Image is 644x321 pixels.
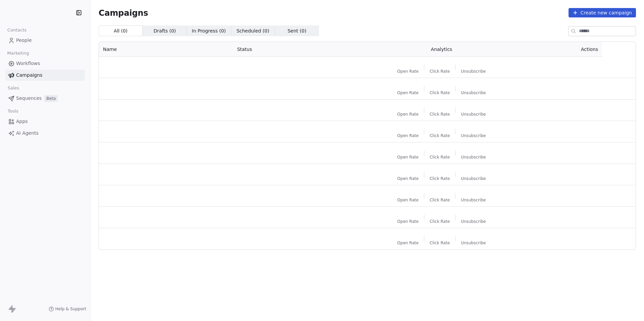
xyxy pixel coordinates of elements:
[430,176,450,181] span: Click Rate
[430,154,450,160] span: Click Rate
[5,93,85,104] a: SequencesBeta
[397,176,419,181] span: Open Rate
[397,90,419,95] span: Open Rate
[461,219,486,224] span: Unsubscribe
[461,176,486,181] span: Unsubscribe
[430,112,450,117] span: Click Rate
[5,70,85,81] a: Campaigns
[397,219,419,224] span: Open Rate
[461,197,486,203] span: Unsubscribe
[397,112,419,117] span: Open Rate
[397,197,419,203] span: Open Rate
[430,133,450,138] span: Click Rate
[5,128,85,139] a: AI Agents
[233,42,355,57] th: Status
[5,116,85,127] a: Apps
[461,69,486,74] span: Unsubscribe
[397,133,419,138] span: Open Rate
[154,27,176,35] span: Drafts ( 0 )
[430,219,450,224] span: Click Rate
[430,69,450,74] span: Click Rate
[397,240,419,246] span: Open Rate
[16,95,42,102] span: Sequences
[16,37,32,44] span: People
[4,48,32,58] span: Marketing
[99,42,233,57] th: Name
[461,240,486,246] span: Unsubscribe
[355,42,528,57] th: Analytics
[430,197,450,203] span: Click Rate
[16,72,42,79] span: Campaigns
[461,154,486,160] span: Unsubscribe
[5,83,22,93] span: Sales
[55,306,86,312] span: Help & Support
[461,90,486,95] span: Unsubscribe
[430,90,450,95] span: Click Rate
[16,118,28,125] span: Apps
[569,8,636,17] button: Create new campaign
[192,27,226,35] span: In Progress ( 0 )
[16,130,39,137] span: AI Agents
[5,58,85,69] a: Workflows
[287,27,306,35] span: Sent ( 0 )
[4,25,30,35] span: Contacts
[16,60,40,67] span: Workflows
[49,306,86,312] a: Help & Support
[236,27,269,35] span: Scheduled ( 0 )
[461,112,486,117] span: Unsubscribe
[397,69,419,74] span: Open Rate
[44,95,58,102] span: Beta
[5,106,21,116] span: Tools
[5,35,85,46] a: People
[430,240,450,246] span: Click Rate
[528,42,602,57] th: Actions
[461,133,486,138] span: Unsubscribe
[397,154,419,160] span: Open Rate
[99,8,148,17] span: Campaigns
